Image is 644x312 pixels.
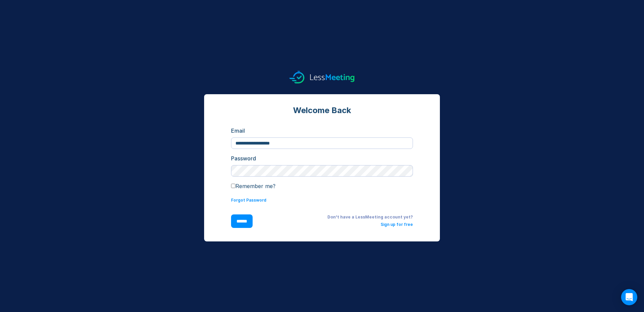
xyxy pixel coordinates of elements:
div: Don't have a LessMeeting account yet? [263,214,413,220]
input: Remember me? [231,184,235,188]
label: Remember me? [231,183,276,189]
div: Open Intercom Messenger [621,289,637,305]
a: Sign up for free [381,222,413,227]
div: Password [231,154,413,162]
div: Welcome Back [231,105,413,116]
img: logo.svg [289,71,355,83]
div: Email [231,127,413,135]
a: Forgot Password [231,198,266,203]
